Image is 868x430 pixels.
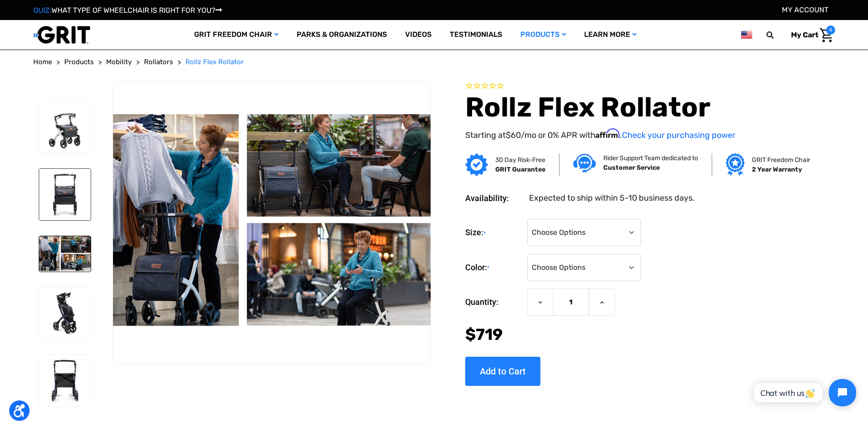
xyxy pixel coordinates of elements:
[596,128,620,138] span: Affirm
[144,58,173,66] span: Rollators
[465,91,807,124] h1: Rollz Flex Rollator
[185,58,244,66] span: Rollz Flex Rollator
[495,166,545,173] strong: GRIT Guarantee
[603,153,698,163] p: Rider Support Team dedicated to
[465,81,807,91] span: Rated 0.0 out of 5 stars 0 reviews
[465,128,807,142] p: Starting at /mo or 0% APR with .
[106,57,132,67] a: Mobility
[770,25,784,45] input: Search
[511,20,575,50] a: Products
[575,20,646,50] a: Learn More
[64,58,94,66] span: Products
[39,288,91,339] img: Rollz Flex Rollator
[495,155,545,165] p: 30 Day Risk-Free
[39,102,91,153] img: Rollz Flex Rollator
[39,355,91,406] img: Rollz Flex Rollator
[465,192,523,204] dt: Availability:
[820,28,833,42] img: Cart
[573,154,596,172] img: Customer service
[33,6,222,15] a: QUIZ:WHAT TYPE OF WHEELCHAIR IS RIGHT FOR YOU?
[465,254,523,282] label: Color:
[64,57,94,67] a: Products
[396,20,441,50] a: Videos
[441,20,511,50] a: Testimonials
[106,58,132,66] span: Mobility
[782,5,828,14] a: Account
[752,166,802,173] strong: 2 Year Warranty
[33,57,52,67] a: Home
[39,236,91,272] img: Rollz Flex Rollator
[726,153,745,176] img: Grit freedom
[826,25,835,35] span: 0
[39,169,91,220] img: Rollz Flex Rollator
[33,6,51,15] span: QUIZ:
[185,57,244,67] a: Rollz Flex Rollator
[465,357,540,386] input: Add to Cart
[529,192,695,204] dd: Expected to ship within 5-10 business days.
[144,57,173,67] a: Rollators
[506,130,521,140] span: $60
[465,325,503,344] span: $719
[33,25,90,44] img: GRIT All-Terrain Wheelchair and Mobility Equipment
[288,20,396,50] a: Parks & Organizations
[465,219,523,247] label: Size:
[465,288,523,316] label: Quantity:
[33,58,52,66] span: Home
[185,20,288,50] a: GRIT Freedom Chair
[465,153,488,176] img: GRIT Guarantee
[752,155,810,165] p: GRIT Freedom Chair
[791,30,818,39] span: My Cart
[784,25,835,45] a: Cart with 0 items
[113,114,430,331] img: Rollz Flex Rollator
[622,130,735,140] a: Check your purchasing power - Learn more about Affirm Financing (opens in modal)
[33,57,835,67] nav: Breadcrumb
[744,371,864,414] iframe: Tidio Chat
[603,164,660,172] strong: Customer Service
[741,29,752,40] img: us.png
